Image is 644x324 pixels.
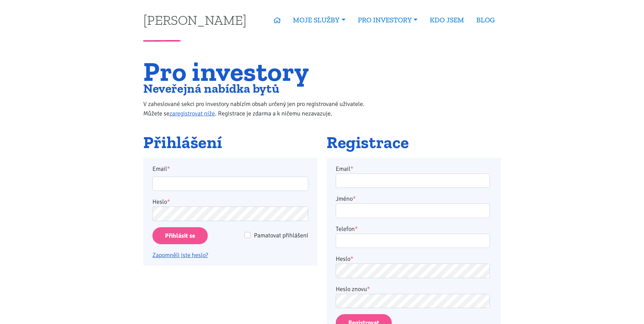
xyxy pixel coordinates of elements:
abbr: required [350,165,353,173]
label: Heslo znovu [336,284,370,294]
a: KDO JSEM [424,12,470,28]
a: zaregistrovat níže [169,110,215,117]
abbr: required [353,195,356,202]
label: Telefon [336,224,358,234]
label: Jméno [336,194,356,203]
h2: Neveřejná nabídka bytů [143,83,379,94]
a: [PERSON_NAME] [143,13,246,26]
p: V zaheslované sekci pro investory nabízím obsah určený jen pro registrované uživatele. Můžete se ... [143,99,379,118]
span: Pamatovat přihlášení [254,232,308,239]
a: BLOG [470,12,501,28]
h1: Pro investory [143,60,379,83]
a: PRO INVESTORY [352,12,424,28]
a: Zapomněli jste heslo? [152,251,208,259]
label: Heslo [152,197,170,206]
label: Email [148,164,313,174]
h2: Registrace [327,133,501,152]
label: Heslo [336,254,353,264]
abbr: required [355,225,358,233]
abbr: required [350,255,353,263]
a: MOJE SLUŽBY [287,12,351,28]
abbr: required [367,285,370,293]
input: Přihlásit se [152,227,208,245]
h2: Přihlášení [143,133,317,152]
label: Email [336,164,353,174]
